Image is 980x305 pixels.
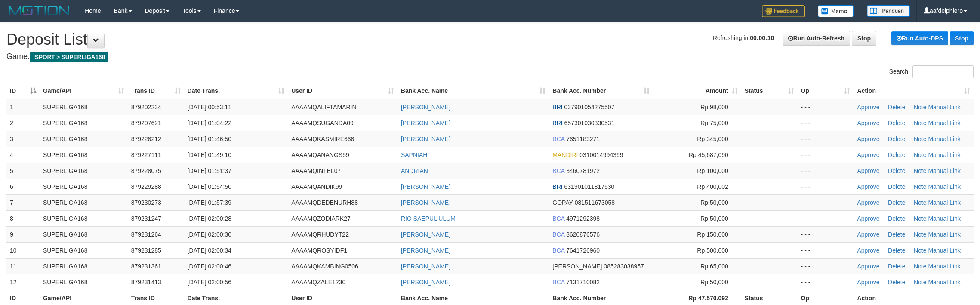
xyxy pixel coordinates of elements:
td: - - - [798,131,854,147]
td: SUPERLIGA168 [40,242,128,258]
a: Manual Link [928,120,961,126]
td: 11 [6,258,40,274]
a: Note [914,215,927,222]
td: SUPERLIGA168 [40,194,128,210]
span: 879227111 [131,151,161,158]
span: [DATE] 02:00:28 [188,215,231,222]
span: GOPAY [552,199,573,206]
a: Note [914,167,927,174]
td: 12 [6,274,40,290]
a: Approve [857,183,879,190]
a: Note [914,231,927,238]
td: - - - [798,242,854,258]
a: Delete [888,263,905,270]
span: [PERSON_NAME] [552,263,602,270]
a: Delete [888,136,905,142]
span: AAAAMQKASMIRE666 [291,136,354,142]
td: 9 [6,226,40,242]
span: AAAAMQSUGANDA09 [291,120,354,126]
a: [PERSON_NAME] [401,279,450,286]
td: 7 [6,194,40,210]
th: Action: activate to sort column ascending [854,83,974,99]
a: ANDRIAN [401,167,428,174]
span: Copy 7131710082 to clipboard [566,279,600,286]
a: [PERSON_NAME] [401,263,450,270]
span: [DATE] 02:00:46 [188,263,231,270]
a: Manual Link [928,151,961,158]
th: Bank Acc. Number: activate to sort column ascending [549,83,653,99]
a: Delete [888,151,905,158]
a: Delete [888,183,905,190]
a: [PERSON_NAME] [401,231,450,238]
span: [DATE] 01:57:39 [188,199,231,206]
a: Approve [857,104,879,111]
a: SAPNIAH [401,151,427,158]
span: Copy 4971292398 to clipboard [566,215,600,222]
a: Approve [857,263,879,270]
h4: Game: [6,52,974,61]
img: Feedback.jpg [762,5,805,17]
span: 879229288 [131,183,161,190]
a: Delete [888,104,905,111]
td: SUPERLIGA168 [40,147,128,163]
span: AAAAMQANANGS59 [291,151,349,158]
span: AAAAMQROSYIDF1 [291,247,347,254]
a: Delete [888,231,905,238]
a: Note [914,120,927,126]
label: Search: [889,65,974,78]
a: Note [914,151,927,158]
th: Amount: activate to sort column ascending [653,83,741,99]
span: 879231413 [131,279,161,286]
span: [DATE] 01:46:50 [188,136,231,142]
span: [DATE] 02:00:34 [188,247,231,254]
th: Op: activate to sort column ascending [798,83,854,99]
a: Approve [857,120,879,126]
td: 2 [6,115,40,131]
span: [DATE] 02:00:56 [188,279,231,286]
a: Manual Link [928,247,961,254]
span: AAAAMQANDIK99 [291,183,342,190]
input: Search: [912,65,974,78]
a: Note [914,199,927,206]
th: Bank Acc. Name: activate to sort column ascending [398,83,549,99]
a: Delete [888,279,905,286]
span: [DATE] 00:53:11 [188,104,231,111]
td: SUPERLIGA168 [40,274,128,290]
td: - - - [798,163,854,179]
span: BCA [552,247,564,254]
span: Rp 45,687,090 [689,151,728,158]
a: Approve [857,167,879,174]
th: Date Trans.: activate to sort column ascending [184,83,288,99]
span: Copy 085283038957 to clipboard [604,263,644,270]
span: Rp 50,000 [700,215,728,222]
a: Delete [888,247,905,254]
span: [DATE] 01:04:22 [188,120,231,126]
img: panduan.png [867,5,910,17]
span: AAAAMQZODIARK27 [291,215,351,222]
td: 6 [6,179,40,194]
span: [DATE] 01:54:50 [188,183,231,190]
span: Copy 0310014994399 to clipboard [579,151,623,158]
a: Run Auto-DPS [891,31,948,45]
span: Rp 50,000 [700,199,728,206]
td: SUPERLIGA168 [40,131,128,147]
td: SUPERLIGA168 [40,210,128,226]
span: Copy 081511673058 to clipboard [575,199,615,206]
td: 5 [6,163,40,179]
a: Manual Link [928,104,961,111]
td: 10 [6,242,40,258]
a: Manual Link [928,199,961,206]
a: Manual Link [928,263,961,270]
th: User ID: activate to sort column ascending [288,83,398,99]
span: 879231264 [131,231,161,238]
td: - - - [798,147,854,163]
span: [DATE] 01:49:10 [188,151,231,158]
th: ID: activate to sort column descending [6,83,40,99]
a: Manual Link [928,167,961,174]
td: 8 [6,210,40,226]
span: AAAAMQDEDENURH88 [291,199,358,206]
span: Copy 657301030330531 to clipboard [564,120,615,126]
a: [PERSON_NAME] [401,104,450,111]
a: Manual Link [928,183,961,190]
a: RIO SAEPUL ULUM [401,215,456,222]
